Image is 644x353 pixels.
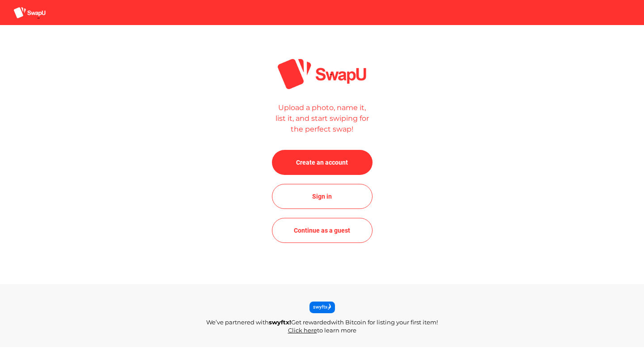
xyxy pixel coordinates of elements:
[294,225,350,236] span: Continue as a guest
[272,102,372,135] p: Upload a photo, name it, list it, and start swiping for the perfect swap!
[312,191,332,202] span: Sign in
[269,319,291,326] span: swyftx!
[317,327,356,334] span: to learn more
[272,218,373,243] button: Continue as a guest
[288,327,317,334] a: Click here
[296,157,348,168] span: Create an account
[291,319,331,326] span: Get rewarded
[206,319,269,326] span: We’ve partnered with
[331,319,438,326] span: with Bitcoin for listing your first item!
[272,184,373,209] button: Sign in
[309,302,335,310] img: Swyftx-logo.svg
[272,150,373,175] button: Create an account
